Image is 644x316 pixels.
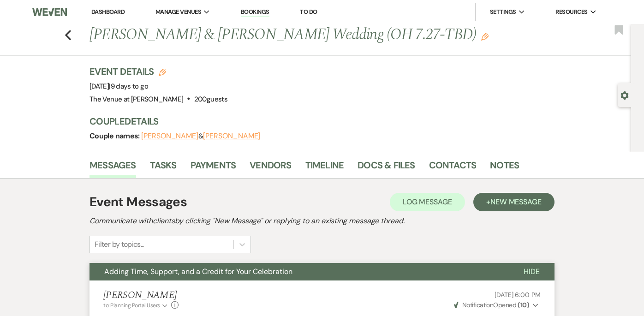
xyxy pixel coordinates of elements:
[89,192,187,212] h1: Event Messages
[429,158,477,178] a: Contacts
[390,193,465,211] button: Log Message
[32,2,67,22] img: Weven Logo
[89,82,148,91] span: [DATE]
[89,131,141,141] span: Couple names:
[462,301,493,309] span: Notification
[403,197,452,207] span: Log Message
[141,131,260,141] span: &
[191,158,236,178] a: Payments
[141,132,198,140] button: [PERSON_NAME]
[89,263,509,280] button: Adding Time, Support, and a Credit for Your Celebration
[89,115,606,128] h3: Couple Details
[509,263,555,280] button: Hide
[103,301,169,310] button: to: Planning Portal Users
[89,95,183,104] span: The Venue at [PERSON_NAME]
[155,7,201,17] span: Manage Venues
[524,267,540,276] span: Hide
[241,8,269,17] a: Bookings
[150,158,177,178] a: Tasks
[555,7,587,17] span: Resources
[358,158,415,178] a: Docs & Files
[111,82,148,91] span: 9 days to go
[95,239,144,250] div: Filter by topics...
[495,291,541,299] span: [DATE] 6:00 PM
[300,8,317,16] a: To Do
[91,8,125,16] a: Dashboard
[518,301,529,309] strong: ( 10 )
[490,158,519,178] a: Notes
[490,197,542,207] span: New Message
[89,65,227,78] h3: Event Details
[89,24,503,46] h1: [PERSON_NAME] & [PERSON_NAME] Wedding (OH 7.27-TBD)
[103,290,179,301] h5: [PERSON_NAME]
[250,158,291,178] a: Vendors
[453,300,541,310] button: NotificationOpened (10)
[194,95,227,104] span: 200 guests
[89,215,555,227] h2: Communicate with clients by clicking "New Message" or replying to an existing message thread.
[454,301,530,309] span: Opened
[473,193,555,211] button: +New Message
[104,267,292,276] span: Adding Time, Support, and a Credit for Your Celebration
[109,82,148,91] span: |
[203,132,260,140] button: [PERSON_NAME]
[89,158,136,178] a: Messages
[103,302,160,309] span: to: Planning Portal Users
[481,32,489,41] button: Edit
[620,90,629,99] button: Open lead details
[305,158,344,178] a: Timeline
[490,7,516,17] span: Settings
